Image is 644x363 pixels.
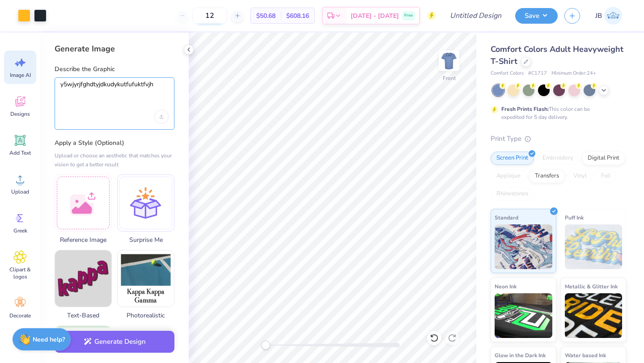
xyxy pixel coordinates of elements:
button: Generate Design [55,331,174,353]
strong: Need help? [33,335,65,344]
span: [DATE] - [DATE] [351,11,399,21]
span: Clipart & logos [5,266,35,280]
label: Apply a Style (Optional) [55,139,174,148]
span: Glow in the Dark Ink [495,350,546,360]
div: Digital Print [582,152,625,165]
span: Standard [495,213,518,222]
img: Standard [495,224,552,269]
div: Screen Print [491,152,534,165]
button: Save [515,8,558,24]
img: Puff Ink [565,224,623,269]
strong: Fresh Prints Flash: [501,106,549,113]
div: Upload or choose an aesthetic that matches your vision to get a better result [55,151,174,169]
div: Transfers [529,169,565,183]
span: Metallic & Glitter Ink [565,282,618,291]
span: Water based Ink [565,350,606,360]
span: Decorate [9,312,31,319]
div: Print Type [491,134,626,144]
span: Neon Ink [495,282,517,291]
img: Neon Ink [495,293,552,338]
div: Applique [491,169,526,183]
span: Minimum Order: 24 + [551,70,596,77]
label: Describe the Graphic [55,65,174,74]
div: This color can be expedited for 5 day delivery. [501,105,611,121]
div: Rhinestones [491,187,534,201]
img: Metallic & Glitter Ink [565,293,623,338]
span: Free [404,13,413,19]
span: Add Text [9,149,31,156]
div: Front [443,74,456,82]
img: John Brannigan [604,7,622,25]
span: Puff Ink [565,213,584,222]
span: Reference Image [55,235,112,245]
textarea: y5wjyrjfghdtyjdkudykutfufuktfvjh [60,80,169,103]
span: Image AI [10,72,31,79]
span: Designs [10,110,30,118]
span: Comfort Colors [491,70,524,77]
span: Greek [13,227,27,234]
span: $50.68 [256,11,275,21]
span: # C1717 [528,70,547,77]
input: – – [192,8,227,24]
div: Accessibility label [261,341,270,350]
a: JB [591,7,626,25]
div: Embroidery [537,152,579,165]
span: Comfort Colors Adult Heavyweight T-Shirt [491,44,623,67]
input: Untitled Design [443,7,508,25]
span: Upload [11,188,29,195]
img: Front [440,52,458,70]
div: Foil [595,169,616,183]
img: Text-Based [55,250,111,307]
img: Photorealistic [118,250,174,307]
span: Photorealistic [117,311,174,320]
div: Generate Image [55,43,174,54]
span: Text-Based [55,311,112,320]
div: Upload image [154,110,169,124]
div: Vinyl [568,169,593,183]
span: $608.16 [286,11,309,21]
span: Surprise Me [117,235,174,245]
span: JB [595,11,602,21]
